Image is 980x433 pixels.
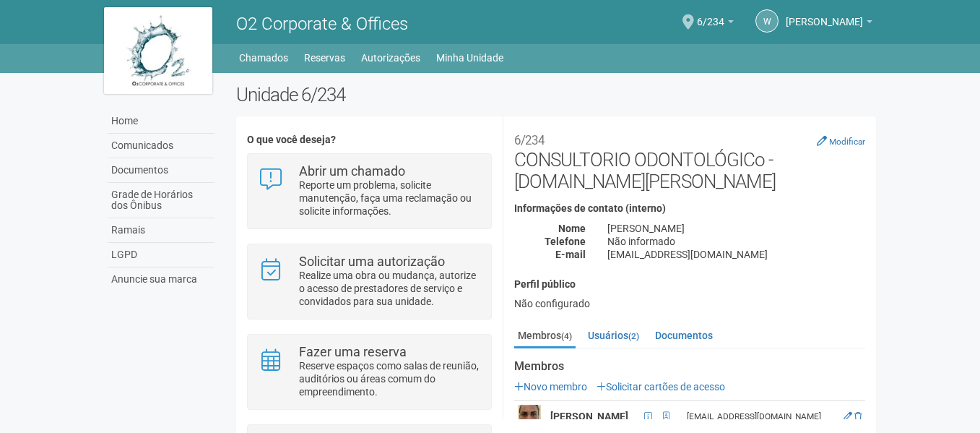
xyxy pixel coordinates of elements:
a: Solicitar uma autorização Realize uma obra ou mudança, autorize o acesso de prestadores de serviç... [259,255,480,308]
a: 6/234 [697,18,734,30]
a: Fazer uma reserva Reserve espaços como salas de reunião, auditórios ou áreas comum do empreendime... [259,346,480,398]
a: Reservas [304,48,345,68]
small: Modificar [829,137,865,147]
strong: Fazer uma reserva [299,344,407,359]
div: Não configurado [514,297,865,310]
a: Minha Unidade [436,48,503,68]
small: 6/234 [514,133,545,147]
a: Abrir um chamado Reporte um problema, solicite manutenção, faça uma reclamação ou solicite inform... [259,165,480,218]
div: [PERSON_NAME] [597,222,876,235]
div: [EMAIL_ADDRESS][DOMAIN_NAME] [597,248,876,261]
span: O2 Corporate & Offices [236,14,408,34]
strong: [PERSON_NAME] [550,411,628,422]
strong: Nome [558,223,586,234]
a: Modificar [817,135,865,147]
a: Solicitar cartões de acesso [597,381,725,393]
span: 6/234 [697,2,724,27]
p: Realize uma obra ou mudança, autorize o acesso de prestadores de serviço e convidados para sua un... [299,269,480,308]
a: Editar membro [844,411,852,421]
div: Não informado [597,235,876,248]
small: (2) [628,331,639,341]
a: Novo membro [514,381,587,393]
a: Excluir membro [854,411,862,421]
strong: E-mail [555,249,586,260]
a: Anuncie sua marca [108,267,214,291]
strong: Abrir um chamado [299,163,405,179]
strong: Membros [514,360,865,373]
a: LGPD [108,243,214,267]
h4: O que você deseja? [247,134,492,145]
a: Documentos [651,325,716,346]
a: Ramais [108,218,214,243]
a: W [755,9,779,33]
a: Membros(4) [514,325,576,348]
h2: CONSULTORIO ODONTOLÓGICo - [DOMAIN_NAME][PERSON_NAME] [514,127,865,192]
a: Autorizações [361,48,420,68]
a: Comunicados [108,134,214,158]
img: user.png [518,405,541,428]
a: Grade de Horários dos Ônibus [108,183,214,218]
a: Usuários(2) [584,325,643,346]
h2: Unidade 6/234 [236,84,877,106]
a: Documentos [108,158,214,183]
div: [EMAIL_ADDRESS][DOMAIN_NAME] [687,411,835,423]
a: [PERSON_NAME] [786,18,872,30]
p: Reserve espaços como salas de reunião, auditórios ou áreas comum do empreendimento. [299,359,480,398]
p: Reporte um problema, solicite manutenção, faça uma reclamação ou solicite informações. [299,179,480,218]
a: Chamados [239,48,288,68]
strong: Solicitar uma autorização [299,254,445,269]
span: Walter [786,2,863,27]
strong: Telefone [545,236,586,247]
h4: Informações de contato (interno) [514,203,865,214]
h4: Perfil público [514,279,865,290]
a: Home [108,109,214,134]
img: logo.jpg [104,7,212,94]
small: (4) [561,331,572,341]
